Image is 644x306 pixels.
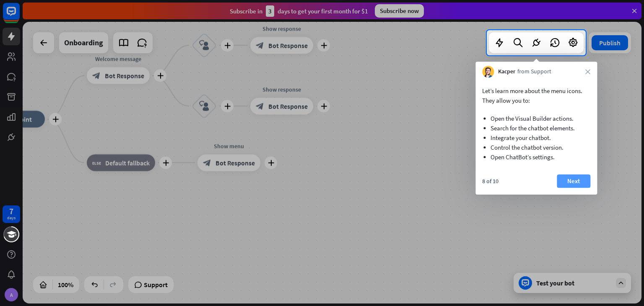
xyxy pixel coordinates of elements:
span: from Support [517,67,551,76]
li: Open the Visual Builder actions. [491,114,582,123]
p: Let’s learn more about the menu icons. They allow you to: [482,86,590,105]
li: Open ChatBot’s settings. [491,152,582,162]
span: Kacper [498,67,515,76]
div: 8 of 10 [482,177,499,185]
li: Search for the chatbot elements. [491,123,582,133]
li: Integrate your chatbot. [491,133,582,143]
li: Control the chatbot version. [491,143,582,152]
i: close [585,69,590,74]
button: Open LiveChat chat widget [7,3,32,29]
button: Next [557,174,590,188]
